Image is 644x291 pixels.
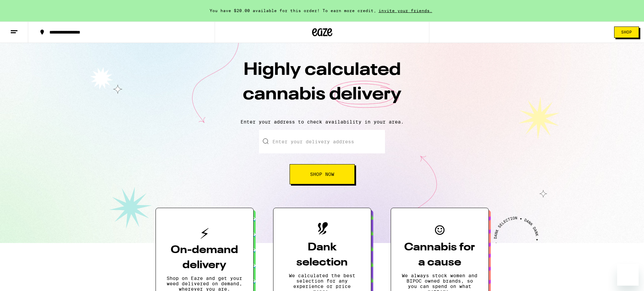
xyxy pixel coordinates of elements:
[621,30,632,34] span: Shop
[617,264,639,286] iframe: Button to launch messaging window
[205,58,440,114] h1: Highly calculated cannabis delivery
[7,119,637,125] p: Enter your address to check availability in your area.
[210,8,376,13] span: You have $20.00 available for this order! To earn more credit,
[609,27,644,38] a: Shop
[259,130,385,153] input: Enter your delivery address
[284,240,360,270] h3: Dank selection
[376,8,435,13] span: invite your friends.
[614,27,639,38] button: Shop
[310,172,334,177] span: Shop Now
[290,164,355,184] button: Shop Now
[167,243,243,273] h3: On-demand delivery
[402,240,478,270] h3: Cannabis for a cause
